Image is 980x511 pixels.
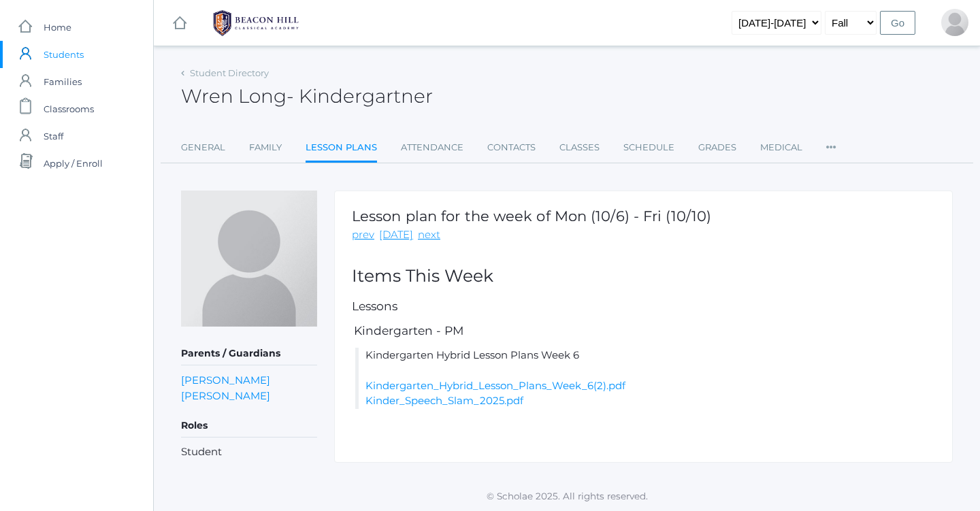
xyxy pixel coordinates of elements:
[365,379,625,392] a: Kindergarten_Hybrid_Lesson_Plans_Week_6(2).pdf
[181,134,225,161] a: General
[559,134,600,161] a: Classes
[205,6,307,40] img: 1_BHCALogos-05.png
[401,134,463,161] a: Attendance
[365,394,523,407] a: Kinder_Speech_Slam_2025.pdf
[44,41,84,68] span: Students
[181,444,317,460] li: Student
[181,414,317,438] h5: Roles
[880,11,915,35] input: Go
[379,227,413,243] a: [DATE]
[44,122,63,150] span: Staff
[190,67,269,78] a: Student Directory
[352,325,935,337] h5: Kindergarten - PM
[352,227,374,243] a: prev
[306,134,377,163] a: Lesson Plans
[181,191,317,327] img: Wren Long
[355,348,935,409] li: Kindergarten Hybrid Lesson Plans Week 6
[287,84,433,108] span: - Kindergartner
[44,95,94,122] span: Classrooms
[941,9,968,36] div: Stephen Long
[154,489,980,503] p: © Scholae 2025. All rights reserved.
[698,134,736,161] a: Grades
[249,134,282,161] a: Family
[623,134,674,161] a: Schedule
[352,267,935,286] h2: Items This Week
[44,150,103,177] span: Apply / Enroll
[181,342,317,365] h5: Parents / Guardians
[760,134,802,161] a: Medical
[44,14,71,41] span: Home
[44,68,82,95] span: Families
[181,372,270,388] a: [PERSON_NAME]
[352,300,935,313] h5: Lessons
[181,86,433,107] h2: Wren Long
[181,388,270,403] a: [PERSON_NAME]
[352,208,711,224] h1: Lesson plan for the week of Mon (10/6) - Fri (10/10)
[487,134,536,161] a: Contacts
[418,227,440,243] a: next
